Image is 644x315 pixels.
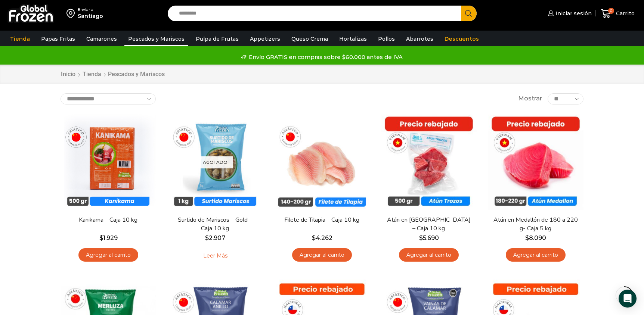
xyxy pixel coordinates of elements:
a: Queso Crema [288,32,332,46]
h1: Pescados y Mariscos [108,71,165,78]
a: Agregar al carrito: “Filete de Tilapia - Caja 10 kg” [292,248,352,262]
span: Carrito [614,10,635,17]
img: address-field-icon.svg [66,7,78,20]
a: Papas Fritas [37,32,79,46]
bdi: 8.090 [525,234,546,241]
a: 0 Carrito [599,5,637,22]
div: Santiago [78,12,103,20]
div: Open Intercom Messenger [619,290,637,308]
div: Enviar a [78,7,103,12]
a: Tienda [6,32,34,46]
select: Pedido de la tienda [61,93,156,105]
a: Agregar al carrito: “Atún en Medallón de 180 a 220 g- Caja 5 kg” [506,248,566,262]
a: Appetizers [246,32,284,46]
a: Descuentos [441,32,483,46]
bdi: 1.929 [99,234,118,241]
span: $ [312,234,316,241]
bdi: 5.690 [419,234,439,241]
a: Atún en Medallón de 180 a 220 g- Caja 5 kg [493,216,579,233]
a: Pescados y Mariscos [124,32,188,46]
a: Camarones [83,32,121,46]
bdi: 2.907 [205,234,225,241]
a: Hortalizas [335,32,371,46]
a: Tienda [82,70,102,79]
span: $ [205,234,209,241]
button: Search button [461,6,477,21]
a: Kanikama – Caja 10 kg [65,216,151,224]
span: $ [419,234,423,241]
a: Pulpa de Frutas [192,32,242,46]
a: Atún en [GEOGRAPHIC_DATA] – Caja 10 kg [386,216,472,233]
p: Agotado [198,156,233,168]
a: Abarrotes [402,32,437,46]
a: Filete de Tilapia – Caja 10 kg [279,216,365,224]
a: Leé más sobre “Surtido de Mariscos - Gold - Caja 10 kg” [192,248,239,264]
a: Agregar al carrito: “Kanikama – Caja 10 kg” [78,248,138,262]
a: Pollos [374,32,399,46]
span: $ [99,234,103,241]
span: 0 [608,8,614,14]
span: Iniciar sesión [554,10,592,17]
span: $ [525,234,529,241]
a: Inicio [61,70,76,79]
a: Iniciar sesión [546,6,592,21]
span: Mostrar [518,94,542,103]
bdi: 4.262 [312,234,332,241]
a: Surtido de Mariscos – Gold – Caja 10 kg [172,216,258,233]
a: Agregar al carrito: “Atún en Trozos - Caja 10 kg” [399,248,459,262]
nav: Breadcrumb [61,70,165,79]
